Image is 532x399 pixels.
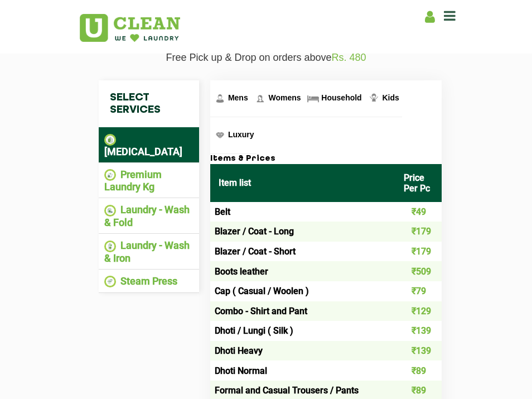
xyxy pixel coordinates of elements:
[210,321,395,341] td: Dhoti / Lungi ( Silk )
[395,281,442,301] td: ₹79
[104,276,116,287] img: Steam Press
[210,202,395,222] td: Belt
[395,360,442,381] td: ₹89
[367,92,381,105] img: Kids
[268,93,301,102] span: Womens
[306,92,320,105] img: Household
[213,92,227,105] img: Mens
[104,275,194,288] li: Steam Press
[395,261,442,281] td: ₹509
[395,242,442,262] td: ₹179
[104,241,116,252] img: Laundry - Wash & Iron
[99,80,199,127] h4: Select Services
[104,205,116,217] img: Laundry - Wash & Fold
[80,14,180,42] img: UClean Laundry and Dry Cleaning
[210,164,395,202] th: Item list
[395,301,442,321] td: ₹129
[382,93,399,102] span: Kids
[210,242,395,262] td: Blazer / Coat - Short
[104,204,194,228] li: Laundry - Wash & Fold
[321,93,361,102] span: Household
[395,222,442,242] td: ₹179
[210,154,442,164] h3: Items & Prices
[210,261,395,281] td: Boots leather
[395,321,442,341] td: ₹139
[395,164,442,202] th: Price Per Pc
[210,222,395,242] td: Blazer / Coat - Long
[395,202,442,222] td: ₹49
[228,130,254,139] span: Luxury
[395,341,442,361] td: ₹139
[104,133,194,157] li: [MEDICAL_DATA]
[210,341,395,361] td: Dhoti Heavy
[253,92,267,105] img: Womens
[104,169,194,193] li: Premium Laundry Kg
[210,301,395,321] td: Combo - Shirt and Pant
[79,52,453,64] p: Free Pick up & Drop on orders above
[228,93,248,102] span: Mens
[104,134,116,146] img: Dry Cleaning
[104,169,116,181] img: Premium Laundry Kg
[210,360,395,381] td: Dhoti Normal
[213,128,227,142] img: Luxury
[332,52,366,63] span: Rs. 480
[210,281,395,301] td: Cap ( Casual / Woolen )
[104,239,194,264] li: Laundry - Wash & Iron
